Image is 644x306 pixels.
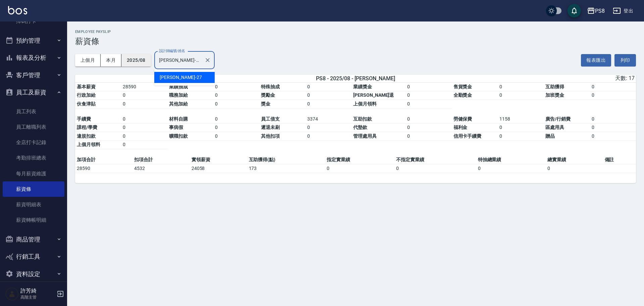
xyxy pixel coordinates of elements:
[406,100,451,108] td: 0
[261,92,275,98] span: 獎勵金
[3,49,64,67] button: 報表及分析
[169,92,188,98] span: 職務加給
[3,32,64,49] button: 預約管理
[132,156,190,164] td: 扣項合計
[3,150,64,166] a: 考勤排班總表
[568,4,581,17] button: save
[325,164,394,173] td: 0
[453,92,472,98] span: 全勤獎金
[614,54,636,67] button: 列印
[584,4,607,18] button: PS8
[213,115,259,124] td: 0
[75,156,132,164] td: 加項合計
[306,91,352,100] td: 0
[353,92,394,98] span: [PERSON_NAME]退
[121,54,151,67] button: 2025/08
[306,83,352,91] td: 0
[213,123,259,132] td: 0
[546,164,603,173] td: 0
[121,83,167,91] td: 28590
[261,116,280,122] span: 員工借支
[213,91,259,100] td: 0
[590,91,636,100] td: 0
[498,91,544,100] td: 0
[453,133,482,139] span: 信用卡手續費
[121,115,167,124] td: 0
[353,84,372,89] span: 業績獎金
[121,132,167,141] td: 0
[132,164,190,173] td: 4532
[213,100,259,108] td: 0
[610,5,636,17] button: 登出
[545,125,564,130] span: 區處用具
[75,164,132,173] td: 28590
[77,92,96,98] span: 行政加給
[247,156,325,164] td: 互助獲得(點)
[353,101,377,106] span: 上個月領料
[406,115,451,124] td: 0
[5,287,19,301] img: Person
[121,91,167,100] td: 0
[498,123,544,132] td: 0
[75,83,636,156] table: a dense table
[476,156,546,164] td: 特抽總業績
[453,125,468,130] span: 福利金
[353,116,372,122] span: 互助扣款
[3,212,64,228] a: 薪資轉帳明細
[75,30,636,34] h2: Employee Payslip
[3,197,64,212] a: 薪資明細表
[121,123,167,132] td: 0
[498,83,544,91] td: 0
[3,135,64,150] a: 全店打卡記錄
[325,156,394,164] td: 指定實業績
[160,74,195,81] span: [PERSON_NAME]
[121,140,167,149] td: 0
[169,116,188,122] span: 材料自購
[394,164,476,173] td: 0
[261,84,280,89] span: 特殊抽成
[261,133,280,139] span: 其他扣項
[190,156,247,164] td: 實領薪資
[20,294,55,300] p: 高階主管
[353,133,377,139] span: 管理處用具
[306,115,352,124] td: 3374
[75,54,101,67] button: 上個月
[3,248,64,265] button: 行銷工具
[353,125,367,130] span: 代墊款
[545,84,564,89] span: 互助獲得
[169,125,183,130] span: 事病假
[498,132,544,141] td: 0
[169,101,188,106] span: 其他加給
[3,67,64,84] button: 客戶管理
[121,100,167,108] td: 0
[581,54,611,67] button: 報表匯出
[75,37,636,46] h3: 薪資條
[3,166,64,181] a: 每月薪資維護
[3,231,64,248] button: 商品管理
[306,123,352,132] td: 0
[8,6,27,14] img: Logo
[545,92,564,98] span: 加班獎金
[3,104,64,119] a: 員工列表
[590,123,636,132] td: 0
[476,164,546,173] td: 0
[545,133,555,139] span: 贈品
[3,13,64,29] a: 掃碼打卡
[3,119,64,135] a: 員工離職列表
[316,75,395,82] span: PS8 - 2025/08 - [PERSON_NAME]
[306,132,352,141] td: 0
[20,288,55,294] h5: 許芳綺
[261,125,280,130] span: 遲退未刷
[77,142,100,147] span: 上個月領料
[77,116,91,122] span: 手續費
[453,84,472,89] span: 售貨獎金
[406,123,451,132] td: 0
[261,101,270,106] span: 獎金
[590,83,636,91] td: 0
[546,156,603,164] td: 總實業績
[101,54,121,67] button: 本月
[213,132,259,141] td: 0
[590,115,636,124] td: 0
[213,83,259,91] td: 0
[203,55,212,65] button: Clear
